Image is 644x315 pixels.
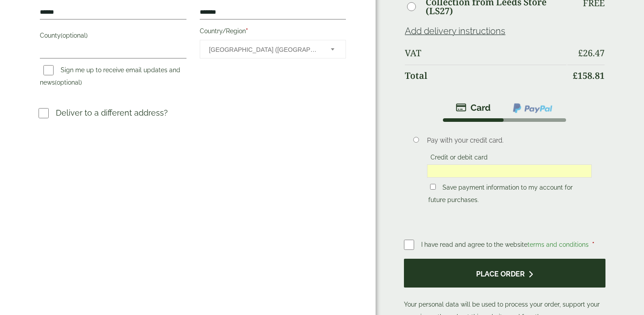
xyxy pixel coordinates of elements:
[427,136,592,145] p: Pay with your credit card.
[528,241,589,248] a: terms and conditions
[428,184,573,206] label: Save payment information to my account for future purchases.
[209,40,319,59] span: United Kingdom (UK)
[573,70,605,82] bdi: 158.81
[592,241,594,248] abbr: required
[405,43,566,64] th: VAT
[421,241,590,248] span: I have read and agree to the website
[200,40,346,58] span: Country/Region
[55,79,82,86] span: (optional)
[573,70,578,82] span: £
[427,154,491,163] label: Credit or debit card
[512,102,553,114] img: ppcp-gateway.png
[43,65,54,75] input: Sign me up to receive email updates and news(optional)
[456,102,491,113] img: stripe.png
[40,66,180,89] label: Sign me up to receive email updates and news
[430,167,589,175] iframe: Secure card payment input frame
[246,27,248,35] abbr: required
[404,259,605,288] button: Place order
[405,65,566,86] th: Total
[61,32,88,39] span: (optional)
[578,47,583,59] span: £
[405,26,505,36] a: Add delivery instructions
[56,107,168,119] p: Deliver to a different address?
[200,25,346,40] label: Country/Region
[40,29,186,44] label: County
[578,47,605,59] bdi: 26.47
